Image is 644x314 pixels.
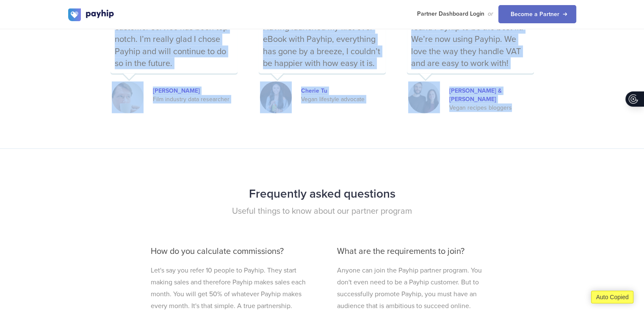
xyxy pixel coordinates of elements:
p: Let's say you refer 10 people to Payhip. They start making sales and therefore Payhip makes sales... [151,264,307,311]
div: Vegan lifestyle advocate [301,95,386,103]
h3: What are the requirements to join? [337,246,486,256]
a: Become a Partner [498,5,576,23]
p: Anyone can join the Payhip partner program. You don't even need to be a Payhip customer. But to s... [337,264,486,311]
a: [PERSON_NAME] & [PERSON_NAME] [449,87,502,103]
h3: How do you calculate commissions? [151,246,307,256]
a: Cherie Tu [301,87,327,94]
div: Vegan recipes bloggers [449,103,534,112]
p: Useful things to know about our partner program [68,205,576,217]
div: Auto Copied [591,291,633,303]
img: logo.svg [68,8,115,21]
h2: Frequently asked questions [68,182,576,205]
a: [PERSON_NAME] [153,87,200,94]
img: 2.jpg [112,81,144,113]
img: 3-optimised.png [408,81,440,113]
img: 1.jpg [260,81,292,113]
div: Film industry data researcher [153,95,238,103]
